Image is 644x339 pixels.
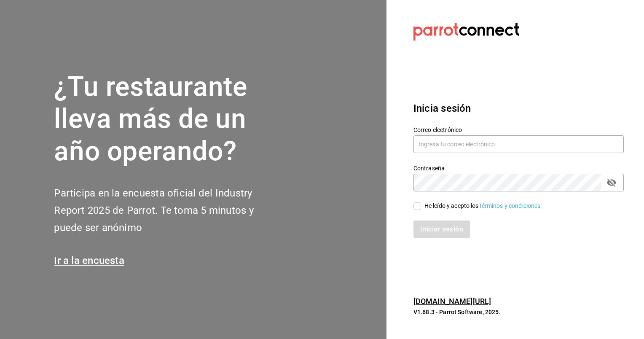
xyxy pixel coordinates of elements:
[413,101,624,116] h3: Inicia sesión
[54,71,282,168] h1: ¿Tu restaurante lleva más de un año operando?
[54,255,124,266] a: Ir a la encuesta
[604,175,619,190] button: passwordField
[413,297,491,306] a: [DOMAIN_NAME][URL]
[413,165,624,171] label: Contraseña
[413,308,624,316] p: V1.68.3 - Parrot Software, 2025.
[413,126,624,132] label: Correo electrónico
[413,135,624,153] input: Ingresa tu correo electrónico
[479,202,542,209] a: Términos y condiciones.
[424,202,542,210] div: He leído y acepto los
[54,185,282,236] h2: Participa en la encuesta oficial del Industry Report 2025 de Parrot. Te toma 5 minutos y puede se...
